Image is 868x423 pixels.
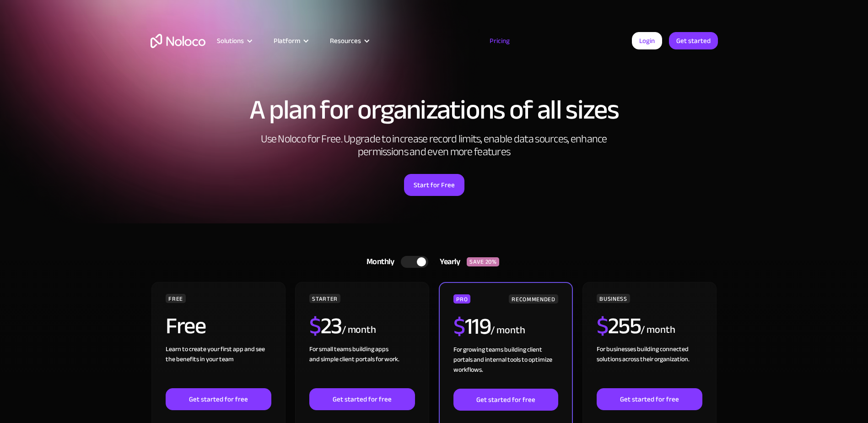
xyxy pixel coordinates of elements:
[309,315,342,337] h2: 23
[669,32,718,49] a: Get started
[309,304,321,347] span: $
[318,35,379,47] div: Resources
[205,35,262,47] div: Solutions
[597,304,608,347] span: $
[251,133,617,158] h2: Use Noloco for Free. Upgrade to increase record limits, enable data sources, enhance permissions ...
[151,34,205,48] a: home
[355,255,401,269] div: Monthly
[467,257,499,266] div: SAVE 20%
[428,255,467,269] div: Yearly
[151,96,718,124] h1: A plan for organizations of all sizes
[453,345,558,389] div: For growing teams building client portals and internal tools to optimize workflows.
[597,388,702,410] a: Get started for free
[641,323,675,337] div: / month
[166,315,205,337] h2: Free
[453,305,465,348] span: $
[632,32,662,49] a: Login
[478,35,521,47] a: Pricing
[453,315,491,338] h2: 119
[274,35,300,47] div: Platform
[453,389,558,411] a: Get started for free
[262,35,318,47] div: Platform
[342,323,376,337] div: / month
[309,294,340,303] div: STARTER
[217,35,244,47] div: Solutions
[597,294,630,303] div: BUSINESS
[309,344,415,388] div: For small teams building apps and simple client portals for work. ‍
[453,294,470,304] div: PRO
[166,294,186,303] div: FREE
[491,323,525,338] div: / month
[597,344,702,388] div: For businesses building connected solutions across their organization. ‍
[597,315,641,337] h2: 255
[330,35,361,47] div: Resources
[404,174,464,196] a: Start for Free
[309,388,415,410] a: Get started for free
[166,344,271,388] div: Learn to create your first app and see the benefits in your team ‍
[509,294,558,304] div: RECOMMENDED
[166,388,271,410] a: Get started for free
